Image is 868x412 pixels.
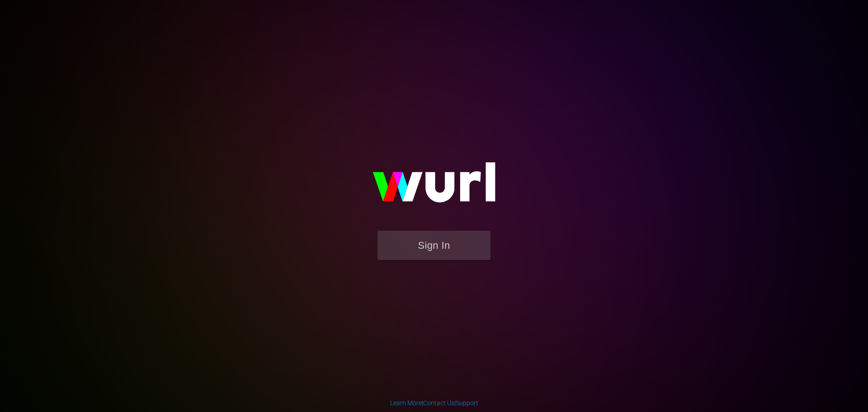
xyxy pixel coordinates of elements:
a: Learn More [390,399,422,407]
a: Contact Us [423,399,454,407]
button: Sign In [377,231,491,260]
img: wurl-logo-on-black-223613ac3d8ba8fe6dc639794a292ebdb59501304c7dfd60c99c58986ef67473.svg [344,143,524,231]
a: Support [456,399,478,407]
div: | | [390,398,478,407]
